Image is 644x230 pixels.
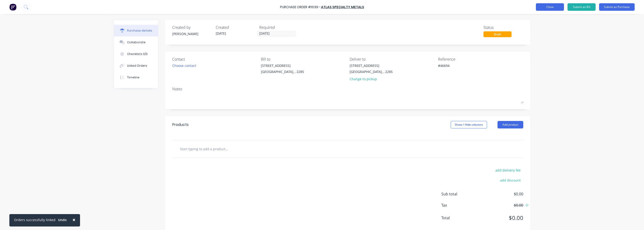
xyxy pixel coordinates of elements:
[127,40,146,44] div: Collaborate
[114,48,158,60] button: Checklists 0/0
[55,216,69,223] button: Undo
[451,121,487,128] button: Show / Hide columns
[476,202,523,208] span: $0.00
[127,52,148,56] div: Checklists 0/0
[68,214,80,225] button: Close
[483,25,523,30] div: Status
[438,63,497,74] textarea: #46694
[127,64,147,68] div: Linked Orders
[259,25,299,30] div: Required
[261,69,304,74] div: [GEOGRAPHIC_DATA], , 2285
[216,25,256,30] div: Created
[441,202,476,208] span: Tax
[483,31,512,37] div: Draft
[114,60,158,72] button: Linked Orders
[497,177,523,183] button: add discount
[172,63,196,68] div: Choose contact
[476,191,523,197] span: $0.00
[180,144,273,153] input: Start typing to add a product...
[321,5,364,9] a: Atlas Specialty Metals
[438,56,523,62] div: Reference
[73,216,75,223] span: ×
[280,5,321,10] div: Purchase Order #6139 -
[567,3,596,11] button: Submit as Bill
[261,56,346,62] div: Bill to
[498,121,523,128] button: Add product
[172,56,257,62] div: Contact
[476,214,523,222] span: $0.00
[261,63,304,68] div: [STREET_ADDRESS]
[172,25,212,30] div: Created by
[599,3,635,11] button: Submit as Purchase
[536,3,564,11] button: Close
[350,63,393,68] div: [STREET_ADDRESS]
[350,69,393,74] div: [GEOGRAPHIC_DATA], , 2285
[114,25,158,37] button: Purchase details
[441,215,476,221] span: Total
[441,191,476,197] span: Sub total
[350,77,393,81] div: Change to pickup
[14,217,55,222] div: Orders successfully linked
[172,31,212,36] div: [PERSON_NAME]
[172,86,523,92] div: Notes
[114,72,158,83] button: Timeline
[9,4,16,11] img: Factory
[114,37,158,48] button: Collaborate
[350,56,435,62] div: Deliver to
[493,167,523,173] button: add delivery fee
[127,29,152,33] div: Purchase details
[127,75,139,80] div: Timeline
[172,122,189,128] div: Products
